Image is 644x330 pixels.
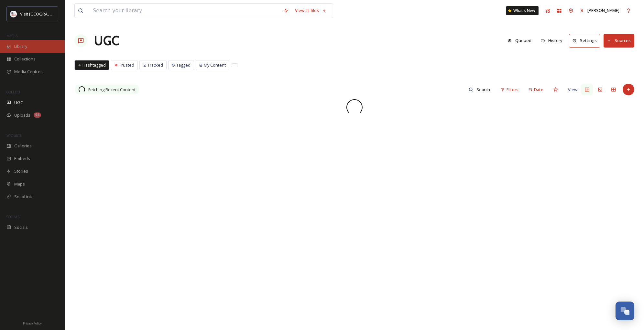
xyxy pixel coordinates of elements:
[82,62,106,68] span: Hashtagged
[14,43,27,49] span: Library
[6,90,20,94] span: COLLECT
[569,34,600,47] button: Settings
[119,62,134,68] span: Trusted
[14,194,32,200] span: SnapLink
[505,34,538,47] a: Queued
[14,112,30,118] span: Uploads
[506,6,539,15] a: What's New
[616,302,634,320] button: Open Chat
[569,34,604,47] a: Settings
[568,87,578,93] span: View:
[14,155,30,162] span: Embeds
[14,224,28,230] span: Socials
[34,112,41,118] div: 94
[6,214,19,219] span: SOCIALS
[204,62,226,68] span: My Content
[10,11,17,17] img: download%20(3).png
[505,34,535,47] button: Queued
[14,100,23,106] span: UGC
[538,34,569,47] a: History
[14,168,28,174] span: Stories
[534,87,543,93] span: Date
[88,87,136,93] span: Fetching Recent Content
[94,31,119,50] a: UGC
[14,56,36,62] span: Collections
[176,62,191,68] span: Tagged
[604,34,634,47] button: Sources
[23,319,42,327] a: Privacy Policy
[587,7,619,13] span: [PERSON_NAME]
[90,4,280,18] input: Search your library
[14,69,43,75] span: Media Centres
[20,11,70,17] span: Visit [GEOGRAPHIC_DATA]
[507,87,518,93] span: Filters
[473,83,494,96] input: Search
[147,62,163,68] span: Tracked
[14,143,32,149] span: Galleries
[6,133,21,138] span: WIDGETS
[577,4,623,17] a: [PERSON_NAME]
[6,33,18,38] span: MEDIA
[23,321,42,325] span: Privacy Policy
[292,4,330,17] a: View all files
[538,34,566,47] button: History
[14,181,25,187] span: Maps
